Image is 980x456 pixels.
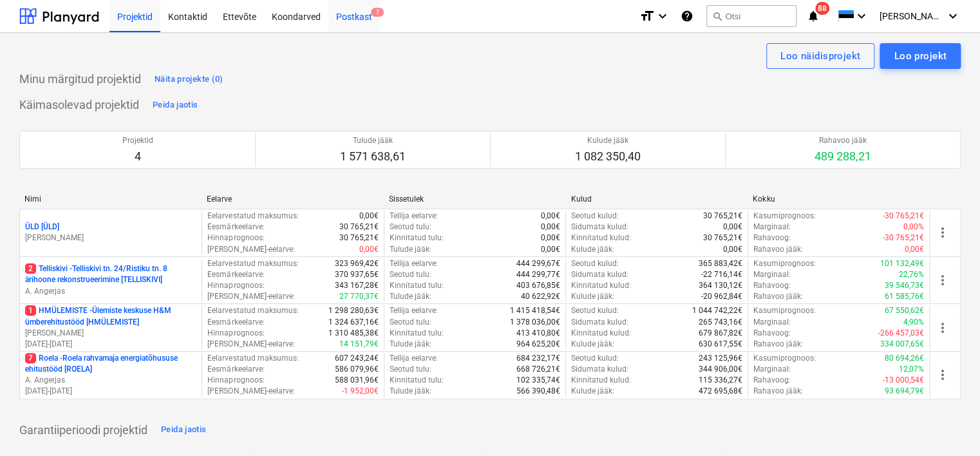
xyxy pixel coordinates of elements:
[883,211,924,222] p: -30 765,21€
[25,353,196,397] div: 7Roela -Roela rahvamaja energiatõhususe ehitustööd [ROELA]A. Angerjas[DATE]-[DATE]
[335,375,379,386] p: 588 031,96€
[541,211,560,222] p: 0,00€
[340,135,406,146] p: Tulude jääk
[335,269,379,280] p: 370 937,65€
[753,305,816,316] p: Kasumiprognoos :
[706,5,796,27] button: Otsi
[207,280,264,291] p: Hinnaprognoos :
[935,320,950,336] span: more_vert
[25,263,196,296] div: 2Telliskivi -Telliskivi tn. 24/Ristiku tn. 8 ärihoone rekonstrueerimine [TELLISKIVI]A. Angerjas
[149,95,201,115] button: Peida jaotis
[571,258,619,269] p: Seotud kulud :
[25,305,196,327] p: HMÜLEMISTE - Ülemiste keskuse H&M ümberehitustööd [HMÜLEMISTE]
[753,317,791,328] p: Marginaal :
[899,269,924,280] p: 22,76%
[25,305,196,350] div: 1HMÜLEMISTE -Ülemiste keskuse H&M ümberehitustööd [HMÜLEMISTE][PERSON_NAME][DATE]-[DATE]
[516,353,560,364] p: 684 232,17€
[571,222,628,233] p: Sidumata kulud :
[390,269,431,280] p: Seotud tulu :
[575,135,641,146] p: Kulude jääk
[207,364,264,375] p: Eesmärkeelarve :
[753,353,816,364] p: Kasumiprognoos :
[25,263,196,285] p: Telliskivi - Telliskivi tn. 24/Ristiku tn. 8 ärihoone rekonstrueerimine [TELLISKIVI]
[571,233,631,243] p: Kinnitatud kulud :
[807,8,820,24] i: notifications
[541,222,560,233] p: 0,00€
[335,258,379,269] p: 323 969,42€
[510,305,560,316] p: 1 415 418,54€
[335,364,379,375] p: 586 079,96€
[571,339,614,350] p: Kulude jääk :
[753,222,791,233] p: Marginaal :
[207,386,294,397] p: [PERSON_NAME]-eelarve :
[25,305,36,316] span: 1
[699,258,742,269] p: 365 883,42€
[903,222,924,233] p: 0,00%
[390,375,444,386] p: Kinnitatud tulu :
[25,263,36,274] span: 2
[359,211,379,222] p: 0,00€
[390,317,431,328] p: Seotud tulu :
[122,149,153,164] p: 4
[885,291,924,302] p: 61 585,76€
[945,8,961,24] i: keyboard_arrow_down
[390,291,431,302] p: Tulude jääk :
[880,258,924,269] p: 101 132,49€
[207,339,294,350] p: [PERSON_NAME]-eelarve :
[885,386,924,397] p: 93 694,79€
[25,222,196,243] div: ÜLD [ÜLD][PERSON_NAME]
[390,386,431,397] p: Tulude jääk :
[903,317,924,328] p: 4,90%
[25,375,196,386] p: A. Angerjas
[699,317,742,328] p: 265 743,16€
[723,244,742,255] p: 0,00€
[753,339,803,350] p: Rahavoo jääk :
[390,339,431,350] p: Tulude jääk :
[516,386,560,397] p: 566 390,48€
[753,291,803,302] p: Rahavoo jääk :
[753,328,791,339] p: Rahavoog :
[541,244,560,255] p: 0,00€
[207,291,294,302] p: [PERSON_NAME]-eelarve :
[155,72,223,87] div: Näita projekte (0)
[571,364,628,375] p: Sidumata kulud :
[880,11,944,21] span: [PERSON_NAME]
[712,11,722,21] span: search
[207,269,264,280] p: Eesmärkeelarve :
[25,233,196,243] p: [PERSON_NAME]
[207,222,264,233] p: Eesmärkeelarve :
[753,280,791,291] p: Rahavoog :
[516,258,560,269] p: 444 299,67€
[905,244,924,255] p: 0,00€
[815,2,829,15] span: 88
[878,328,924,339] p: -266 457,03€
[699,386,742,397] p: 472 695,68€
[753,244,803,255] p: Rahavoo jääk :
[25,328,196,339] p: [PERSON_NAME]
[25,222,59,233] p: ÜLD [ÜLD]
[390,353,438,364] p: Tellija eelarve :
[575,149,641,164] p: 1 082 350,40
[885,305,924,316] p: 67 550,62€
[935,225,950,240] span: more_vert
[359,244,379,255] p: 0,00€
[570,195,742,204] div: Kulud
[390,364,431,375] p: Seotud tulu :
[207,211,298,222] p: Eelarvestatud maksumus :
[571,353,619,364] p: Seotud kulud :
[390,280,444,291] p: Kinnitatud tulu :
[571,280,631,291] p: Kinnitatud kulud :
[571,375,631,386] p: Kinnitatud kulud :
[935,367,950,383] span: more_vert
[703,211,742,222] p: 30 765,21€
[571,211,619,222] p: Seotud kulud :
[701,291,742,302] p: -20 962,84€
[328,317,379,328] p: 1 324 637,16€
[207,353,298,364] p: Eelarvestatud maksumus :
[541,233,560,243] p: 0,00€
[516,375,560,386] p: 102 335,74€
[766,43,874,69] button: Loo näidisprojekt
[815,149,871,164] p: 489 288,21
[753,211,816,222] p: Kasumiprognoos :
[207,258,298,269] p: Eelarvestatud maksumus :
